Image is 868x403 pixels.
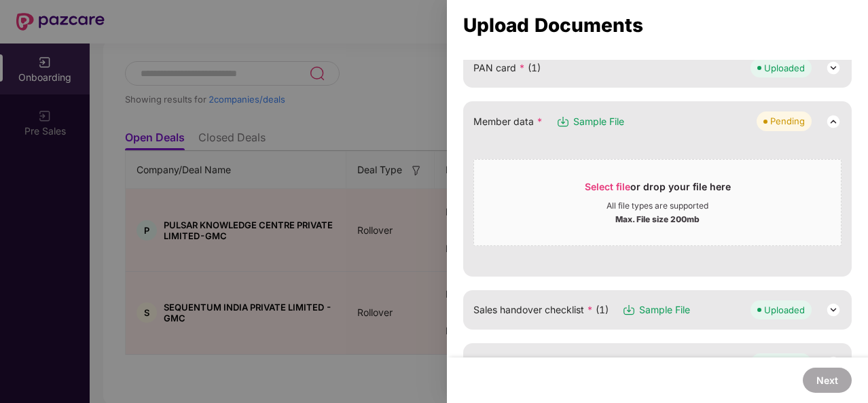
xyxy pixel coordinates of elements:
span: Member data [473,114,543,129]
img: svg+xml;base64,PHN2ZyB3aWR0aD0iMjQiIGhlaWdodD0iMjQiIHZpZXdCb3g9IjAgMCAyNCAyNCIgZmlsbD0ibm9uZSIgeG... [825,60,842,76]
div: Uploaded [764,61,805,75]
div: Upload Documents [463,18,852,33]
img: svg+xml;base64,PHN2ZyB3aWR0aD0iMTYiIGhlaWdodD0iMTciIHZpZXdCb3g9IjAgMCAxNiAxNyIgZmlsbD0ibm9uZSIgeG... [556,115,570,128]
div: Pending [770,114,805,128]
span: Select file [585,181,630,192]
span: PAN card (1) [473,60,541,75]
span: Sales handover checklist (1) [473,302,609,317]
button: Next [803,368,852,393]
img: svg+xml;base64,PHN2ZyB3aWR0aD0iMjQiIGhlaWdodD0iMjQiIHZpZXdCb3g9IjAgMCAyNCAyNCIgZmlsbD0ibm9uZSIgeG... [825,302,842,318]
div: Max. File size 200mb [615,211,700,225]
div: or drop your file here [585,180,731,200]
span: QCR (1) [473,355,518,370]
img: svg+xml;base64,PHN2ZyB3aWR0aD0iMTYiIGhlaWdodD0iMTciIHZpZXdCb3g9IjAgMCAxNiAxNyIgZmlsbD0ibm9uZSIgeG... [622,303,636,317]
img: svg+xml;base64,PHN2ZyB3aWR0aD0iMjQiIGhlaWdodD0iMjQiIHZpZXdCb3g9IjAgMCAyNCAyNCIgZmlsbD0ibm9uZSIgeG... [825,355,842,371]
div: Uploaded [764,356,805,370]
div: Uploaded [764,303,805,317]
span: Sample File [573,114,624,129]
div: All file types are supported [607,200,708,211]
span: Select fileor drop your file hereAll file types are supportedMax. File size 200mb [474,170,841,235]
img: svg+xml;base64,PHN2ZyB3aWR0aD0iMjQiIGhlaWdodD0iMjQiIHZpZXdCb3g9IjAgMCAyNCAyNCIgZmlsbD0ibm9uZSIgeG... [825,113,842,130]
span: Sample File [639,302,690,317]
